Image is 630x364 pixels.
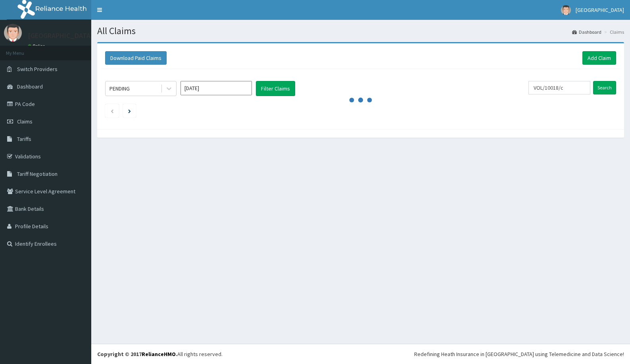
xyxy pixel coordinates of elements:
[349,88,373,112] svg: audio-loading
[181,81,252,95] input: Select Month and Year
[593,81,616,94] input: Search
[17,170,58,177] span: Tariff Negotiation
[602,29,624,35] li: Claims
[17,83,43,90] span: Dashboard
[17,65,58,73] span: Switch Providers
[256,81,295,96] button: Filter Claims
[4,24,22,42] img: User Image
[109,85,130,92] div: PENDING
[17,135,31,143] span: Tariffs
[17,118,33,125] span: Claims
[576,6,624,13] span: [GEOGRAPHIC_DATA]
[105,51,167,65] button: Download Paid Claims
[97,26,624,36] h1: All Claims
[28,32,93,39] p: [GEOGRAPHIC_DATA]
[110,107,114,114] a: Previous page
[572,29,601,35] a: Dashboard
[528,81,590,94] input: Search by HMO ID
[28,43,47,49] a: Online
[561,5,571,15] img: User Image
[582,51,616,65] a: Add Claim
[128,107,131,114] a: Next page
[97,351,177,358] strong: Copyright © 2017 .
[414,350,624,358] div: Redefining Heath Insurance in [GEOGRAPHIC_DATA] using Telemedicine and Data Science!
[91,344,630,364] footer: All rights reserved.
[142,351,176,358] a: RelianceHMO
